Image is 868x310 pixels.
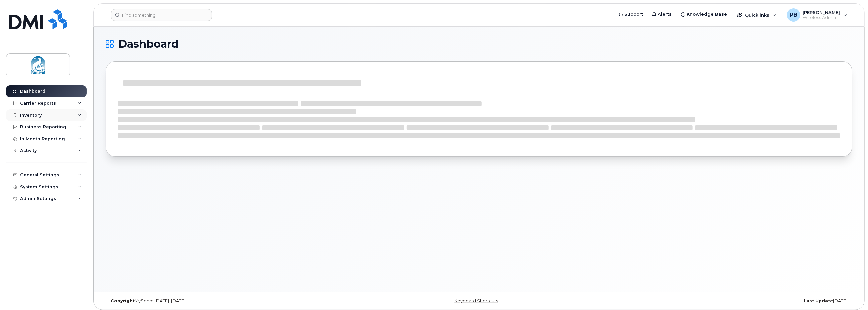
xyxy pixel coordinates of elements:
[106,298,354,304] div: MyServe [DATE]–[DATE]
[454,298,498,303] a: Keyboard Shortcuts
[111,298,135,303] strong: Copyright
[604,298,852,304] div: [DATE]
[804,298,833,303] strong: Last Update
[118,39,179,49] span: Dashboard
